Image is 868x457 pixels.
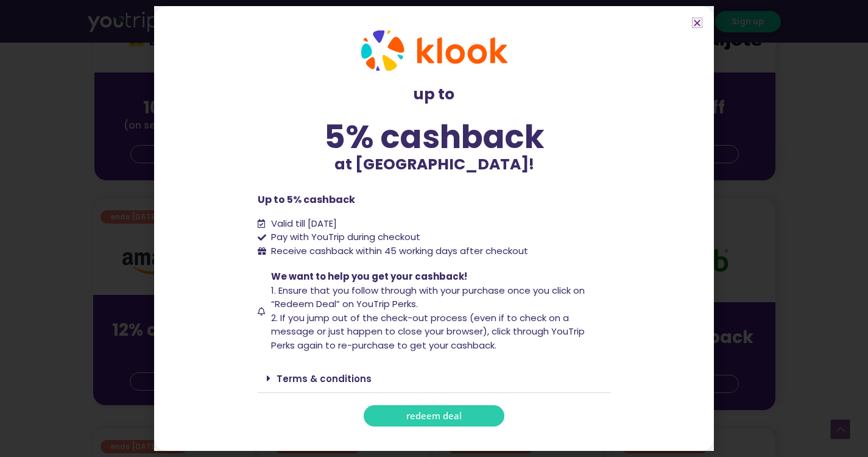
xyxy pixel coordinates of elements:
a: Terms & conditions [277,372,372,385]
p: at [GEOGRAPHIC_DATA]! [258,153,611,176]
span: 1. Ensure that you follow through with your purchase once you click on “Redeem Deal” on YouTrip P... [271,284,585,311]
span: redeem deal [406,411,462,420]
span: We want to help you get your cashback! [271,270,467,283]
a: redeem deal [364,405,504,427]
p: Up to 5% cashback [258,193,611,207]
span: Pay with YouTrip during checkout [268,230,420,244]
div: Terms & conditions [258,364,611,393]
span: 2. If you jump out of the check-out process (even if to check on a message or just happen to clos... [271,311,585,352]
span: Receive cashback within 45 working days after checkout [268,244,528,258]
p: up to [258,83,611,106]
div: 5% cashback [258,121,611,153]
a: Close [693,18,702,27]
span: Valid till [DATE] [268,217,337,231]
